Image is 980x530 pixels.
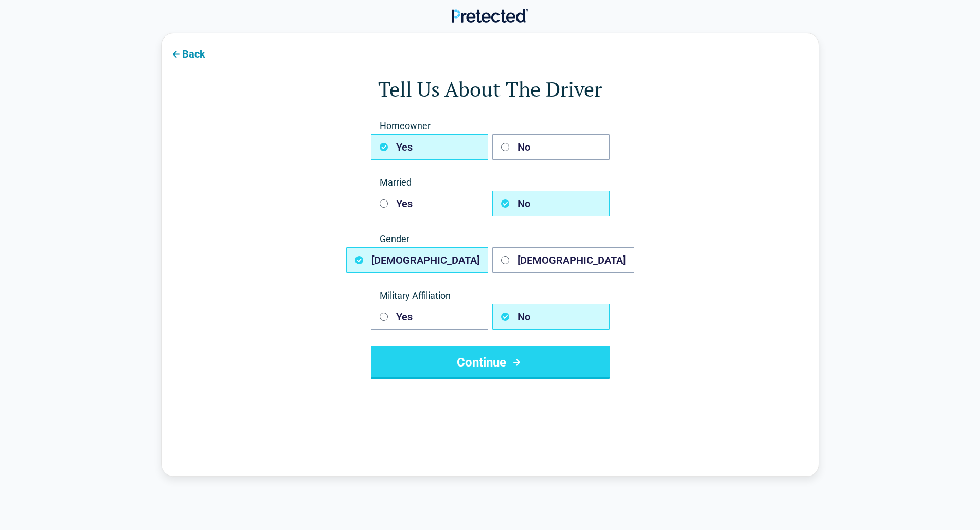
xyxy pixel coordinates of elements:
[346,247,488,273] button: [DEMOGRAPHIC_DATA]
[371,346,610,379] button: Continue
[492,191,610,216] button: No
[492,304,610,330] button: No
[162,42,213,65] button: Back
[371,176,610,189] span: Married
[371,289,610,302] span: Military Affiliation
[492,247,634,273] button: [DEMOGRAPHIC_DATA]
[371,304,488,330] button: Yes
[492,134,610,160] button: No
[203,75,778,103] h1: Tell Us About The Driver
[371,233,610,245] span: Gender
[371,134,488,160] button: Yes
[371,120,610,132] span: Homeowner
[371,191,488,216] button: Yes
